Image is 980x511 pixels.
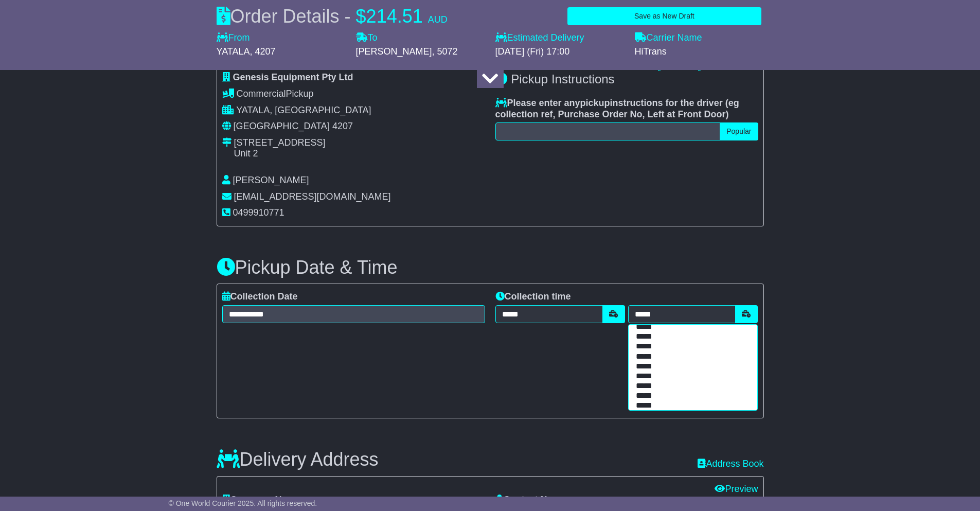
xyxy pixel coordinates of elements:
span: eg collection ref, Purchase Order No, Left at Front Door [495,98,739,119]
label: From [217,32,250,44]
button: Save as New Draft [567,7,761,25]
div: HiTrans [635,46,764,58]
div: Order Details - [217,5,448,27]
span: , 5072 [432,46,458,57]
div: Unit 2 [234,148,326,160]
span: YATALA, [GEOGRAPHIC_DATA] [236,105,371,115]
span: 214.51 [366,6,423,27]
label: Collection time [495,291,571,303]
span: $ [356,6,366,27]
span: [PERSON_NAME] [233,175,309,185]
span: [GEOGRAPHIC_DATA] [234,121,330,131]
label: Carrier Name [635,32,702,44]
button: Popular [720,122,758,140]
label: Estimated Delivery [495,32,625,44]
div: [STREET_ADDRESS] [234,137,326,149]
span: pickup [580,98,610,108]
span: YATALA [217,46,250,57]
div: Pickup [222,89,485,100]
label: Company Name [222,495,300,506]
div: [DATE] (Fri) 17:00 [495,46,625,58]
span: © One World Courier 2025. All rights reserved. [169,499,317,507]
h3: Pickup Date & Time [217,257,764,278]
h3: Delivery Address [217,449,379,470]
span: [EMAIL_ADDRESS][DOMAIN_NAME] [234,191,391,202]
label: Please enter any instructions for the driver ( ) [495,98,758,120]
label: Contact Name [495,495,566,506]
span: Commercial [237,89,286,99]
label: Collection Date [222,291,298,303]
span: [PERSON_NAME] [356,46,432,57]
span: 0499910771 [233,207,284,218]
a: Preview [715,484,758,494]
a: Address Book [698,459,763,469]
span: AUD [428,14,448,25]
label: To [356,32,378,44]
span: , 4207 [250,46,276,57]
span: 4207 [332,121,353,131]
